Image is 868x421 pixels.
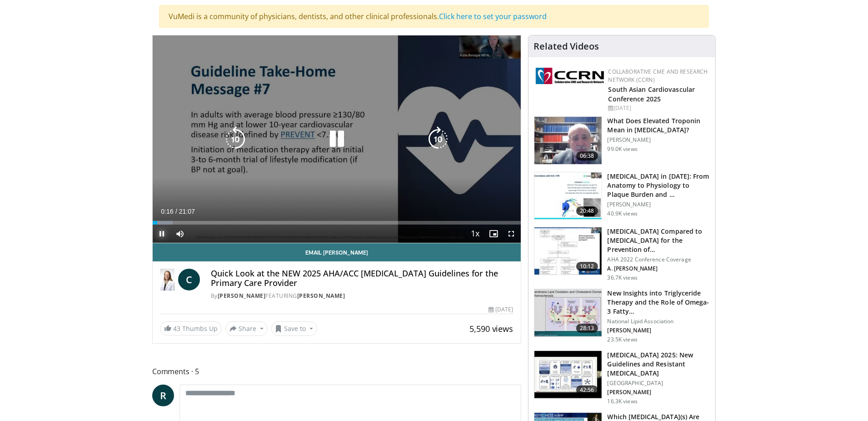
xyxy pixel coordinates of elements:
[608,380,710,387] p: [GEOGRAPHIC_DATA]
[534,227,710,281] a: 10:12 [MEDICAL_DATA] Compared to [MEDICAL_DATA] for the Prevention of… AHA 2022 Conference Covera...
[173,324,180,333] span: 43
[534,289,602,336] img: 45ea033d-f728-4586-a1ce-38957b05c09e.150x105_q85_crop-smart_upscale.jpg
[153,243,521,261] a: Email [PERSON_NAME]
[271,321,318,336] button: Save to
[225,321,268,336] button: Share
[161,208,173,215] span: 0:16
[608,389,710,396] p: [PERSON_NAME]
[534,289,710,343] a: 28:13 New Insights into Triglyceride Therapy and the Role of Omega-3 Fatty… National Lipid Associ...
[218,292,266,300] a: [PERSON_NAME]
[469,323,514,334] span: 5,590 views
[608,289,710,316] h3: New Insights into Triglyceride Therapy and the Role of Omega-3 Fatty…
[608,172,710,199] h3: [MEDICAL_DATA] in [DATE]: From Anatomy to Physiology to Plaque Burden and …
[179,208,195,215] span: 21:07
[503,225,521,243] button: Fullscreen
[576,324,598,333] span: 28:13
[608,227,710,254] h3: [MEDICAL_DATA] Compared to [MEDICAL_DATA] for the Prevention of…
[171,225,189,243] button: Mute
[211,269,514,288] h4: Quick Look at the NEW 2025 AHA/ACC [MEDICAL_DATA] Guidelines for the Primary Care Provider
[178,269,200,291] a: C
[608,256,710,263] p: AHA 2022 Conference Coverage
[534,41,599,52] h4: Related Videos
[153,225,171,243] button: Pause
[160,321,222,336] a: 43 Thumbs Up
[608,210,638,217] p: 40.9K views
[175,208,177,215] span: /
[576,262,598,271] span: 10:12
[152,366,521,377] span: Comments 5
[489,306,513,314] div: [DATE]
[608,265,710,272] p: A. [PERSON_NAME]
[534,172,602,220] img: 823da73b-7a00-425d-bb7f-45c8b03b10c3.150x105_q85_crop-smart_upscale.jpg
[608,327,710,334] p: [PERSON_NAME]
[608,398,638,405] p: 16.3K views
[576,206,598,216] span: 20:48
[534,351,602,398] img: 280bcb39-0f4e-42eb-9c44-b41b9262a277.150x105_q85_crop-smart_upscale.jpg
[608,336,638,343] p: 23.5K views
[608,274,638,281] p: 36.7K views
[608,116,710,135] h3: What Does Elevated Troponin Mean in [MEDICAL_DATA]?
[153,221,521,225] div: Progress Bar
[608,318,710,325] p: National Lipid Association
[608,136,710,144] p: [PERSON_NAME]
[609,68,708,84] a: Collaborative CME and Research Network (CCRN)
[466,225,484,243] button: Playback Rate
[534,351,710,405] a: 42:56 [MEDICAL_DATA] 2025: New Guidelines and Resistant [MEDICAL_DATA] [GEOGRAPHIC_DATA] [PERSON_...
[576,386,598,395] span: 42:56
[608,145,638,153] p: 99.0K views
[159,5,709,28] div: VuMedi is a community of physicians, dentists, and other clinical professionals.
[608,201,710,208] p: [PERSON_NAME]
[609,85,695,103] a: South Asian Cardiovascular Conference 2025
[439,11,547,21] a: Click here to set your password
[534,117,602,164] img: 98daf78a-1d22-4ebe-927e-10afe95ffd94.150x105_q85_crop-smart_upscale.jpg
[534,116,710,165] a: 06:38 What Does Elevated Troponin Mean in [MEDICAL_DATA]? [PERSON_NAME] 99.0K views
[160,269,175,291] img: Dr. Catherine P. Benziger
[534,227,602,275] img: 7c0f9b53-1609-4588-8498-7cac8464d722.150x105_q85_crop-smart_upscale.jpg
[152,385,174,406] a: R
[576,151,598,160] span: 06:38
[297,292,345,300] a: [PERSON_NAME]
[211,292,514,300] div: By FEATURING
[609,104,708,112] div: [DATE]
[153,35,521,243] video-js: Video Player
[534,172,710,220] a: 20:48 [MEDICAL_DATA] in [DATE]: From Anatomy to Physiology to Plaque Burden and … [PERSON_NAME] 4...
[484,225,503,243] button: Enable picture-in-picture mode
[536,68,604,84] img: a04ee3ba-8487-4636-b0fb-5e8d268f3737.png.150x105_q85_autocrop_double_scale_upscale_version-0.2.png
[608,351,710,378] h3: [MEDICAL_DATA] 2025: New Guidelines and Resistant [MEDICAL_DATA]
